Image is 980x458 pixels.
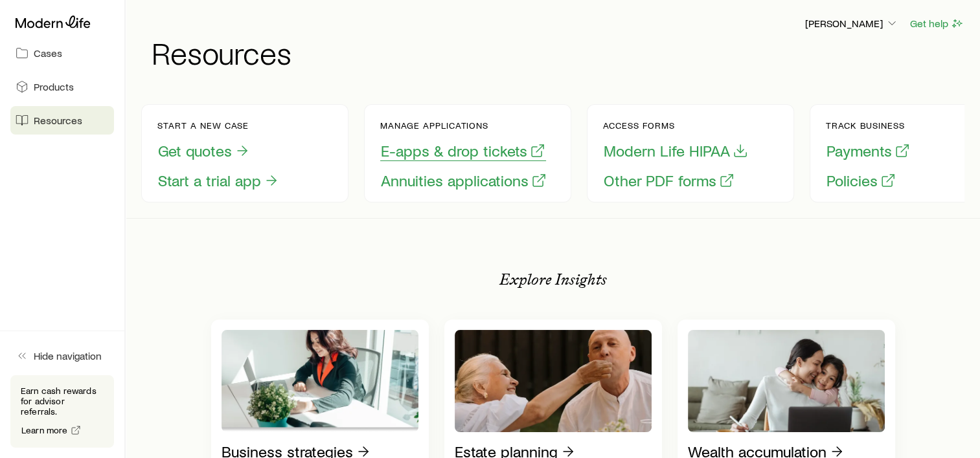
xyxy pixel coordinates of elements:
[909,16,964,31] button: Get help
[10,375,114,448] div: Earn cash rewards for advisor referrals.Learn more
[21,426,68,435] span: Learn more
[10,106,114,135] a: Resources
[455,330,652,432] img: Estate planning
[10,342,114,370] button: Hide navigation
[688,330,885,432] img: Wealth accumulation
[21,386,104,417] p: Earn cash rewards for advisor referrals.
[805,17,898,30] p: [PERSON_NAME]
[826,171,896,191] button: Policies
[603,120,749,131] p: Access forms
[804,16,899,32] button: [PERSON_NAME]
[380,120,547,131] p: Manage applications
[10,72,114,101] a: Products
[34,114,82,127] span: Resources
[603,141,749,161] button: Modern Life HIPAA
[826,141,911,161] button: Payments
[34,80,74,93] span: Products
[157,171,280,191] button: Start a trial app
[603,171,735,191] button: Other PDF forms
[157,141,251,161] button: Get quotes
[157,120,280,131] p: Start a new case
[34,47,62,60] span: Cases
[152,37,964,68] h1: Resources
[380,141,546,161] button: E-apps & drop tickets
[34,349,102,362] span: Hide navigation
[222,330,418,432] img: Business strategies
[499,270,607,289] p: Explore Insights
[10,39,114,67] a: Cases
[380,171,547,191] button: Annuities applications
[826,120,911,131] p: Track business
